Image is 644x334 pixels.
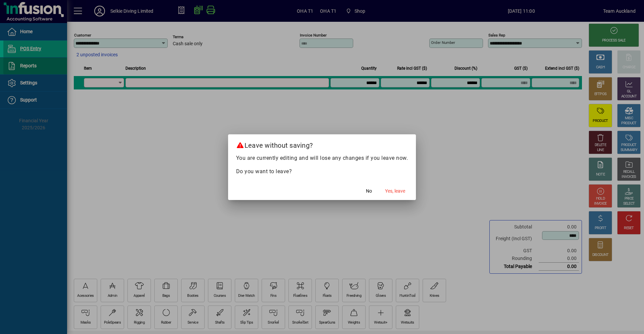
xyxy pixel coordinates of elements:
p: Do you want to leave? [236,168,408,176]
span: Yes, leave [385,188,405,195]
button: No [358,185,380,197]
span: No [366,188,372,195]
button: Yes, leave [382,185,408,197]
h2: Leave without saving? [228,134,416,154]
p: You are currently editing and will lose any changes if you leave now. [236,154,408,162]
